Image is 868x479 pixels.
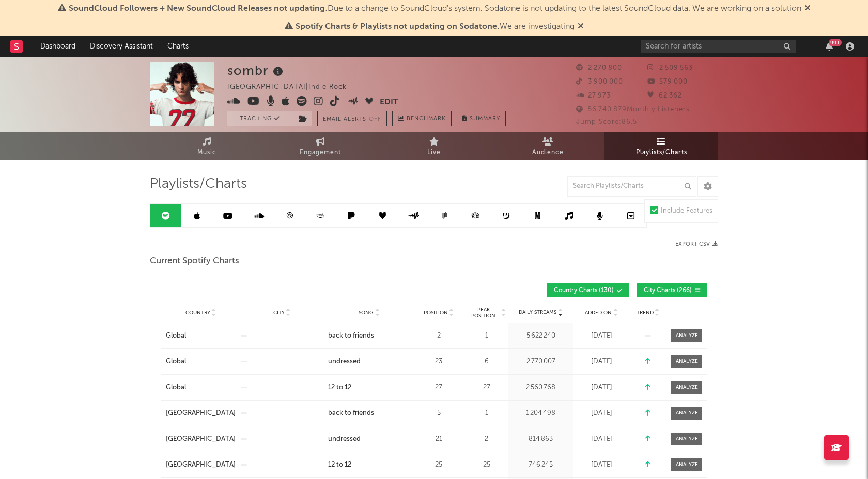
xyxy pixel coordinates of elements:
a: 12 to 12 [328,382,410,393]
div: Global [166,382,186,393]
div: Global [166,357,186,367]
div: 5 622 240 [511,331,570,341]
span: : Due to a change to SoundCloud's system, Sodatone is not updating to the latest SoundCloud data.... [69,5,801,13]
span: 27 973 [576,92,611,99]
div: 1 204 498 [511,408,570,419]
a: Global [166,331,236,341]
div: 5 [415,408,462,419]
div: [DATE] [576,331,627,341]
div: 25 [467,460,506,470]
a: Discovery Assistant [83,36,160,57]
button: Tracking [227,111,292,126]
div: 27 [415,382,462,393]
span: Peak Position [467,307,500,319]
a: Benchmark [392,111,452,126]
a: Global [166,357,236,367]
span: SoundCloud Followers + New SoundCloud Releases not updating [69,5,325,13]
span: Benchmark [407,113,446,125]
span: Dismiss [578,23,584,31]
button: Email AlertsOff [317,111,387,126]
a: back to friends [328,331,410,341]
div: undressed [328,434,361,444]
em: Off [369,117,381,122]
div: 25 [415,460,462,470]
div: [DATE] [576,408,627,419]
a: 12 to 12 [328,460,410,470]
span: : We are investigating [296,23,575,31]
span: 3 900 000 [576,78,623,85]
div: Global [166,331,186,341]
a: Live [377,132,491,160]
div: 1 [467,331,506,341]
div: 2 [467,434,506,444]
div: 1 [467,408,506,419]
span: Daily Streams [519,309,556,316]
span: Position [424,310,448,316]
a: Global [166,382,236,393]
div: [DATE] [576,434,627,444]
span: City [273,310,285,316]
div: sombr [227,62,286,79]
input: Search Playlists/Charts [567,176,696,197]
span: Added On [585,310,612,316]
span: City Charts ( 266 ) [644,288,692,294]
a: Dashboard [33,36,83,57]
div: 21 [415,434,462,444]
div: 99 + [829,39,842,46]
span: 56 740 879 Monthly Listeners [576,106,690,113]
div: 12 to 12 [328,460,351,470]
div: 27 [467,382,506,393]
a: Playlists/Charts [605,132,718,160]
span: 2 270 800 [576,65,622,71]
input: Search for artists [641,40,796,53]
button: Country Charts(130) [547,283,629,297]
div: Include Features [661,205,712,217]
button: Edit [380,96,398,109]
span: Audience [532,147,564,159]
div: [DATE] [576,357,627,367]
span: Live [427,147,441,159]
span: Trend [637,310,654,316]
div: 2 560 768 [511,382,570,393]
div: [GEOGRAPHIC_DATA] [166,460,236,470]
span: Country Charts ( 130 ) [554,288,614,294]
div: 23 [415,357,462,367]
div: [DATE] [576,460,627,470]
span: 579 000 [647,78,688,85]
span: Song [359,310,374,316]
div: back to friends [328,331,374,341]
a: undressed [328,434,410,444]
div: 814 863 [511,434,570,444]
div: 2 [415,331,462,341]
span: Playlists/Charts [636,147,687,159]
span: Summary [470,116,500,122]
a: undressed [328,357,410,367]
button: City Charts(266) [637,283,707,297]
a: Audience [491,132,605,160]
a: [GEOGRAPHIC_DATA] [166,408,236,419]
span: 62 362 [647,92,682,99]
span: Music [197,147,216,159]
span: Playlists/Charts [150,178,247,190]
div: [GEOGRAPHIC_DATA] | Indie Rock [227,81,359,93]
a: back to friends [328,408,410,419]
button: 99+ [826,42,833,51]
a: [GEOGRAPHIC_DATA] [166,434,236,444]
span: Country [185,310,210,316]
span: Dismiss [804,5,811,13]
span: Spotify Charts & Playlists not updating on Sodatone [296,23,497,31]
span: Jump Score: 86.5 [576,119,637,125]
a: Music [150,132,263,160]
div: undressed [328,357,361,367]
a: Engagement [263,132,377,160]
div: back to friends [328,408,374,419]
span: 2 509 563 [647,65,693,71]
div: 746 245 [511,460,570,470]
button: Export CSV [675,241,718,247]
button: Summary [457,111,506,126]
div: [DATE] [576,382,627,393]
span: Engagement [300,147,341,159]
a: Charts [160,36,196,57]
